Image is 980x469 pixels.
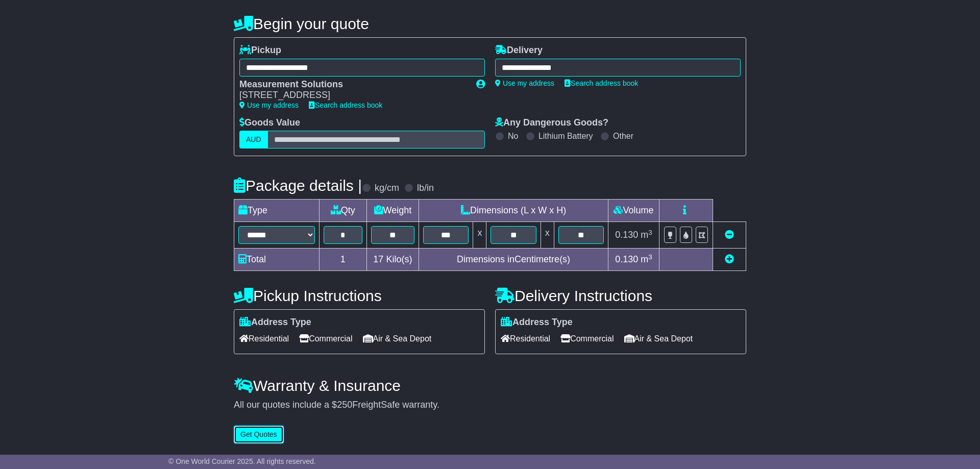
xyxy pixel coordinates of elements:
span: m [641,254,652,264]
span: Commercial [299,331,352,347]
label: Lithium Battery [538,131,593,141]
td: Weight [366,200,419,222]
span: 0.130 [615,254,638,264]
td: Type [234,200,320,222]
span: Residential [501,331,550,347]
button: Get Quotes [234,426,284,443]
label: No [508,131,518,141]
a: Use my address [495,79,554,87]
a: Add new item [725,254,734,264]
td: Volume [608,200,659,222]
a: Remove this item [725,230,734,240]
h4: Pickup Instructions [234,287,485,304]
span: Air & Sea Depot [363,331,432,347]
span: 0.130 [615,230,638,240]
td: x [473,222,486,249]
sup: 3 [648,229,652,236]
sup: 3 [648,253,652,261]
label: AUD [239,131,268,149]
div: [STREET_ADDRESS] [239,90,466,101]
div: Measurement Solutions [239,79,466,90]
a: Use my address [239,101,299,109]
a: Search address book [565,79,638,87]
label: Delivery [495,45,543,56]
td: Total [234,249,320,271]
label: Any Dangerous Goods? [495,117,608,129]
td: Qty [320,200,367,222]
td: Dimensions in Centimetre(s) [419,249,608,271]
span: © One World Courier 2025. All rights reserved. [168,457,316,465]
label: Address Type [501,317,573,328]
label: Address Type [239,317,311,328]
h4: Package details | [234,177,362,194]
td: x [541,222,554,249]
span: Commercial [560,331,614,347]
span: 17 [373,254,383,264]
label: Goods Value [239,117,300,129]
h4: Delivery Instructions [495,287,746,304]
label: Pickup [239,45,281,56]
label: Other [613,131,633,141]
td: 1 [320,249,367,271]
h4: Begin your quote [234,15,746,32]
span: Residential [239,331,289,347]
td: Dimensions (L x W x H) [419,200,608,222]
h4: Warranty & Insurance [234,377,746,394]
div: All our quotes include a $ FreightSafe warranty. [234,400,746,411]
td: Kilo(s) [366,249,419,271]
a: Search address book [309,101,382,109]
span: Air & Sea Depot [624,331,693,347]
span: m [641,230,652,240]
label: kg/cm [375,183,399,194]
span: 250 [337,400,352,410]
label: lb/in [417,183,434,194]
